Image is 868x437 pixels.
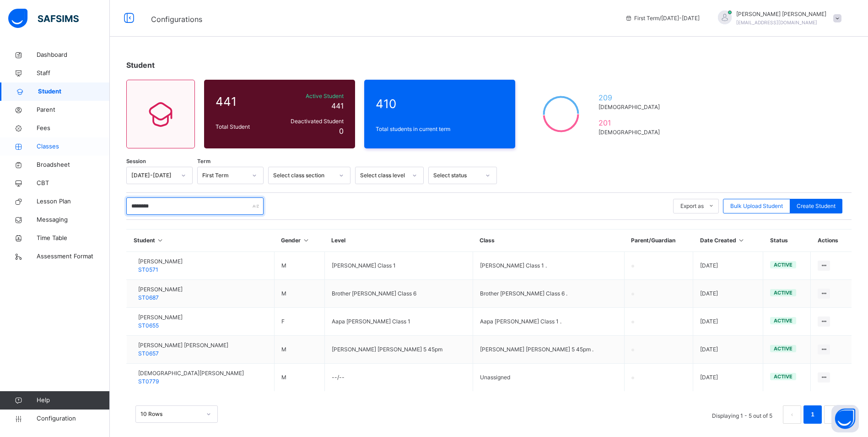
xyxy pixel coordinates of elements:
[811,229,852,252] th: Actions
[8,9,79,28] img: safsims
[273,171,334,180] div: Select class section
[274,252,324,280] td: M
[37,396,109,405] span: Help
[774,317,793,324] span: active
[274,280,324,308] td: M
[138,369,244,377] span: [DEMOGRAPHIC_DATA][PERSON_NAME]
[738,237,745,244] i: Sort in Ascending Order
[138,341,228,350] span: [PERSON_NAME] [PERSON_NAME]
[598,92,664,103] span: 209
[774,373,793,380] span: active
[138,266,158,273] span: ST0571
[774,290,793,296] span: active
[824,405,842,424] button: next page
[376,95,504,113] span: 410
[37,179,110,188] span: CBT
[38,87,110,96] span: Student
[473,308,624,336] td: Aapa [PERSON_NAME] Class 1 .
[202,171,247,180] div: First Term
[433,171,480,180] div: Select status
[37,197,110,206] span: Lesson Plan
[736,20,817,25] span: [EMAIL_ADDRESS][DOMAIN_NAME]
[138,294,159,301] span: ST0687
[324,364,473,392] td: --/--
[126,158,146,165] span: Session
[138,322,159,329] span: ST0655
[197,158,210,165] span: Term
[783,405,801,424] li: 上一页
[37,160,110,169] span: Broadsheet
[151,15,202,24] span: Configurations
[693,364,763,392] td: [DATE]
[774,262,793,268] span: active
[831,405,859,432] button: Open asap
[37,50,110,60] span: Dashboard
[473,252,624,280] td: [PERSON_NAME] Class 1 .
[473,336,624,364] td: [PERSON_NAME] [PERSON_NAME] 5 45pm .
[302,237,310,244] i: Sort in Ascending Order
[37,414,109,423] span: Configuration
[824,405,842,424] li: 下一页
[376,125,504,133] span: Total students in current term
[138,313,183,322] span: [PERSON_NAME]
[127,229,275,252] th: Student
[37,252,110,261] span: Assessment Format
[783,405,801,424] button: prev page
[693,308,763,336] td: [DATE]
[131,171,176,180] div: [DATE]-[DATE]
[324,308,473,336] td: Aapa [PERSON_NAME] Class 1
[213,120,276,133] div: Total Student
[763,229,811,252] th: Status
[709,10,846,27] div: AbdulazizRavat
[803,405,822,424] li: 1
[274,336,324,364] td: M
[274,229,324,252] th: Gender
[156,237,164,244] i: Sort in Ascending Order
[216,93,274,110] span: 441
[693,252,763,280] td: [DATE]
[598,117,664,128] span: 201
[624,229,693,252] th: Parent/Guardian
[138,350,159,357] span: ST0657
[774,345,793,352] span: active
[324,280,473,308] td: Brother [PERSON_NAME] Class 6
[279,92,344,100] span: Active Student
[730,202,783,210] span: Bulk Upload Student
[324,336,473,364] td: [PERSON_NAME] [PERSON_NAME] 5 45pm
[598,103,664,111] span: [DEMOGRAPHIC_DATA]
[705,405,779,424] li: Displaying 1 - 5 out of 5
[37,142,110,151] span: Classes
[473,364,624,392] td: Unassigned
[140,410,201,418] div: 10 Rows
[693,280,763,308] td: [DATE]
[37,69,110,78] span: Staff
[37,234,110,243] span: Time Table
[808,409,817,421] a: 1
[331,101,344,110] span: 441
[279,117,344,126] span: Deactivated Student
[680,202,704,210] span: Export as
[693,229,763,252] th: Date Created
[274,364,324,392] td: M
[138,378,159,385] span: ST0779
[324,229,473,252] th: Level
[138,257,183,266] span: [PERSON_NAME]
[126,60,155,70] span: Student
[37,215,110,224] span: Messaging
[625,14,700,22] span: session/term information
[736,10,826,18] span: [PERSON_NAME] [PERSON_NAME]
[37,124,110,133] span: Fees
[274,308,324,336] td: F
[138,285,183,294] span: [PERSON_NAME]
[339,126,344,136] span: 0
[473,280,624,308] td: Brother [PERSON_NAME] Class 6 .
[37,105,110,115] span: Parent
[797,202,836,210] span: Create Student
[360,171,407,180] div: Select class level
[598,128,664,137] span: [DEMOGRAPHIC_DATA]
[324,252,473,280] td: [PERSON_NAME] Class 1
[693,336,763,364] td: [DATE]
[473,229,624,252] th: Class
